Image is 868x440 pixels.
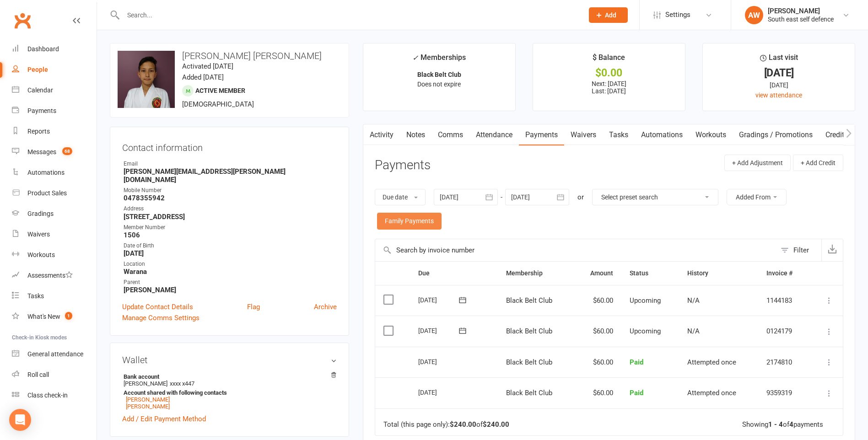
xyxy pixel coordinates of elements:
[11,9,34,32] a: Clubworx
[12,162,97,183] a: Automations
[758,285,810,316] td: 1144183
[506,389,552,397] span: Black Belt Club
[122,372,337,411] li: [PERSON_NAME]
[687,358,736,366] span: Attempted once
[124,194,337,202] strong: 0478355942
[126,403,170,410] a: [PERSON_NAME]
[118,51,341,61] h3: [PERSON_NAME] [PERSON_NAME]
[776,239,821,261] button: Filter
[27,231,50,238] div: Waivers
[27,272,73,279] div: Assessments
[417,80,461,88] span: Does not expire
[122,301,193,312] a: Update Contact Details
[27,392,68,399] div: Class check-in
[418,385,460,399] div: [DATE]
[760,52,798,68] div: Last visit
[12,245,97,265] a: Workouts
[122,355,337,365] h3: Wallet
[124,231,337,239] strong: 1506
[120,9,577,21] input: Search...
[12,344,97,365] a: General attendance kiosk mode
[27,86,53,94] div: Calendar
[687,389,736,397] span: Attempted once
[758,347,810,378] td: 2174810
[363,124,400,145] a: Activity
[314,301,337,312] a: Archive
[687,296,700,305] span: N/A
[755,91,802,99] a: view attendance
[195,87,245,94] span: Active member
[603,124,635,145] a: Tasks
[27,66,48,73] div: People
[573,377,621,408] td: $60.00
[635,124,689,145] a: Automations
[12,80,97,101] a: Calendar
[506,327,552,335] span: Black Belt Club
[418,354,460,369] div: [DATE]
[519,124,564,145] a: Payments
[564,124,603,145] a: Waivers
[573,285,621,316] td: $60.00
[27,128,50,135] div: Reports
[375,189,426,205] button: Due date
[498,262,574,285] th: Membership
[122,312,199,323] a: Manage Comms Settings
[630,296,661,305] span: Upcoming
[12,183,97,204] a: Product Sales
[412,54,418,62] i: ✓
[758,377,810,408] td: 9359319
[124,186,337,195] div: Mobile Number
[124,223,337,232] div: Member Number
[12,101,97,121] a: Payments
[12,121,97,142] a: Reports
[124,373,332,380] strong: Bank account
[711,80,846,90] div: [DATE]
[506,358,552,366] span: Black Belt Club
[621,262,679,285] th: Status
[383,421,509,429] div: Total (this page only): of
[124,167,337,184] strong: [PERSON_NAME][EMAIL_ADDRESS][PERSON_NAME][DOMAIN_NAME]
[12,265,97,286] a: Assessments
[506,296,552,305] span: Black Belt Club
[27,107,56,114] div: Payments
[605,11,616,19] span: Add
[27,371,49,378] div: Roll call
[630,358,643,366] span: Paid
[27,292,44,300] div: Tasks
[742,421,823,429] div: Showing of payments
[27,189,67,197] div: Product Sales
[431,124,469,145] a: Comms
[12,142,97,162] a: Messages 68
[12,224,97,245] a: Waivers
[118,51,175,136] img: image1536621357.png
[418,323,460,338] div: [DATE]
[122,413,206,424] a: Add / Edit Payment Method
[793,155,843,171] button: + Add Credit
[62,147,72,155] span: 68
[124,286,337,294] strong: [PERSON_NAME]
[27,169,65,176] div: Automations
[469,124,519,145] a: Attendance
[687,327,700,335] span: N/A
[27,251,55,258] div: Workouts
[573,347,621,378] td: $60.00
[12,204,97,224] a: Gradings
[12,39,97,59] a: Dashboard
[170,380,194,387] span: xxxx x447
[768,7,834,15] div: [PERSON_NAME]
[375,158,431,172] h3: Payments
[793,245,809,256] div: Filter
[9,409,31,431] div: Open Intercom Messenger
[689,124,733,145] a: Workouts
[12,385,97,406] a: Class kiosk mode
[541,68,677,78] div: $0.00
[27,313,60,320] div: What's New
[65,312,72,320] span: 1
[12,306,97,327] a: What's New1
[450,420,476,429] strong: $240.00
[768,15,834,23] div: South east self defence
[12,286,97,306] a: Tasks
[665,5,690,25] span: Settings
[400,124,431,145] a: Notes
[417,71,461,78] strong: Black Belt Club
